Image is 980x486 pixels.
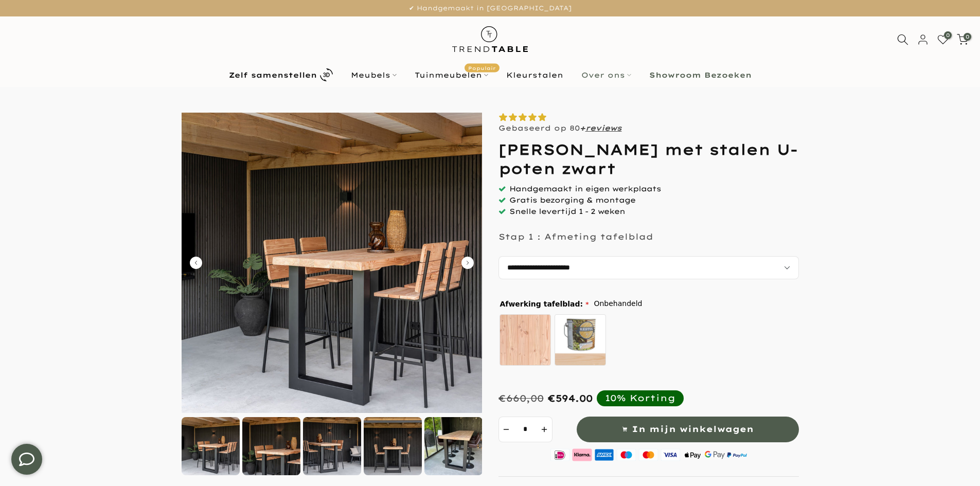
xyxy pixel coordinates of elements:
[594,297,642,310] span: Onbehandeld
[585,123,622,133] a: reviews
[424,417,483,475] img: Douglas bartafel met stalen U-poten zwart gepoedercoat
[229,71,317,79] b: Zelf samenstellen
[182,417,240,475] img: Douglas bartafel met stalen U-poten zwart
[580,123,585,133] strong: +
[190,257,202,269] button: Carousel Back Arrow
[957,34,968,45] a: 0
[364,417,422,475] img: Douglas bartafel met stalen U-poten zwart
[649,71,752,79] b: Showroom Bezoeken
[640,69,760,81] a: Showroom Bezoeken
[465,63,500,72] span: Populair
[548,392,593,404] span: €594.00
[303,417,361,475] img: Douglas bartafel met stalen U-poten zwart
[461,257,474,269] button: Carousel Next Arrow
[500,300,589,308] span: Afwerking tafelblad:
[497,69,572,81] a: Kleurstalen
[498,256,799,279] select: autocomplete="off"
[498,123,622,133] p: Gebaseerd op 80
[509,184,661,193] span: Handgemaakt in eigen werkplaats
[1,434,52,485] iframe: toggle-frame
[509,207,625,216] span: Snelle levertijd 1 - 2 weken
[572,69,640,81] a: Over ons
[498,417,514,442] button: decrement
[577,417,799,442] button: In mijn winkelwagen
[182,113,482,413] img: Douglas bartafel met stalen U-poten zwart
[937,34,949,45] a: 0
[445,16,535,62] img: trend-table
[405,69,497,81] a: TuinmeubelenPopulair
[944,31,952,39] span: 0
[498,140,799,178] h1: [PERSON_NAME] met stalen U-poten zwart
[342,69,405,81] a: Meubels
[964,33,971,41] span: 0
[514,417,537,442] input: Quantity
[498,392,544,404] div: €660,00
[498,231,653,242] p: Stap 1 : Afmeting tafelblad
[509,195,635,205] span: Gratis bezorging & montage
[242,417,300,475] img: Douglas bartafel met stalen U-poten zwart
[220,66,342,84] a: Zelf samenstellen
[13,3,967,14] p: ✔ Handgemaakt in [GEOGRAPHIC_DATA]
[605,392,675,404] div: 10% Korting
[537,417,553,442] button: increment
[632,422,754,437] span: In mijn winkelwagen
